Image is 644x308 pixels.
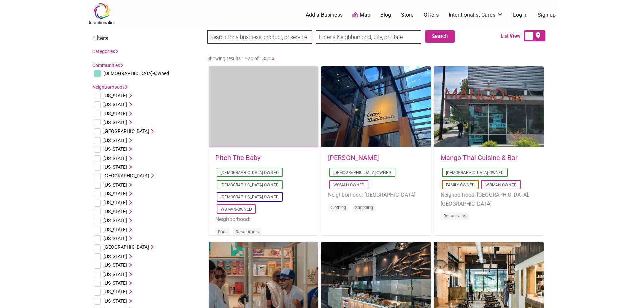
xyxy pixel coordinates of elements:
[103,218,127,223] span: [US_STATE]
[92,63,123,68] a: Communities
[328,153,379,162] a: [PERSON_NAME]
[221,207,252,212] a: Woman-Owned
[103,209,127,214] span: [US_STATE]
[316,30,421,44] input: Enter a Neighborhood, City, or State
[331,205,346,210] a: Clothing
[218,229,227,234] a: Bars
[103,280,127,286] span: [US_STATE]
[440,153,518,162] a: Mango Thai Cuisine & Bar
[103,200,127,205] span: [US_STATE]
[333,170,391,175] a: [DEMOGRAPHIC_DATA]-Owned
[221,170,279,175] a: [DEMOGRAPHIC_DATA]-Owned
[103,138,127,143] span: [US_STATE]
[103,173,149,179] span: [GEOGRAPHIC_DATA]
[501,32,524,40] span: List View
[236,229,259,234] a: Restaurants
[306,11,343,19] a: Add a Business
[207,56,270,61] span: Showing results 1 - 20 of 1350
[425,30,455,43] button: Search
[92,84,128,90] a: Neighborhoods
[103,298,127,304] span: [US_STATE]
[333,183,364,187] a: Woman-Owned
[446,183,475,187] a: Family-Owned
[513,11,528,19] a: Log In
[103,236,127,241] span: [US_STATE]
[424,11,439,19] a: Offers
[207,30,312,44] input: Search for a business, product, or service
[443,213,467,218] a: Restaurants
[380,11,391,19] a: Blog
[103,156,127,161] span: [US_STATE]
[103,102,127,107] span: [US_STATE]
[103,111,127,116] span: [US_STATE]
[215,153,260,162] a: Pitch The Baby
[103,254,127,259] span: [US_STATE]
[440,191,537,208] li: Neighborhood: [GEOGRAPHIC_DATA], [GEOGRAPHIC_DATA]
[401,11,414,19] a: Store
[103,191,127,196] span: [US_STATE]
[103,227,127,232] span: [US_STATE]
[538,11,556,19] a: Sign up
[272,55,275,62] a: »
[103,182,127,188] span: [US_STATE]
[449,11,503,19] a: Intentionalist Cards
[215,215,312,224] li: Neighborhood:
[221,183,279,187] a: [DEMOGRAPHIC_DATA]-Owned
[103,128,149,134] span: [GEOGRAPHIC_DATA]
[103,262,127,268] span: [US_STATE]
[446,170,504,175] a: [DEMOGRAPHIC_DATA]-Owned
[103,244,149,250] span: [GEOGRAPHIC_DATA]
[103,164,127,170] span: [US_STATE]
[92,49,118,54] a: Categories
[485,183,517,187] a: Woman-Owned
[103,120,127,125] span: [US_STATE]
[103,93,127,98] span: [US_STATE]
[221,195,279,199] a: [DEMOGRAPHIC_DATA]-Owned
[103,289,127,294] span: [US_STATE]
[355,205,373,210] a: Shopping
[352,11,371,19] a: Map
[103,71,169,76] span: [DEMOGRAPHIC_DATA]-Owned
[328,191,424,199] li: Neighborhood: [GEOGRAPHIC_DATA]
[103,271,127,277] span: [US_STATE]
[103,146,127,152] span: [US_STATE]
[86,3,118,25] img: Intentionalist
[92,34,200,41] h3: Filters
